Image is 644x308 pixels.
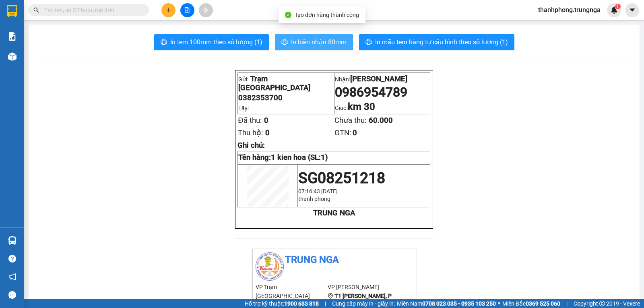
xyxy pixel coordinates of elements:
li: Trung Nga [4,4,117,19]
b: T1 [PERSON_NAME], P Phú Thuỷ [56,44,105,68]
img: logo-vxr [7,5,17,17]
span: | [325,299,326,308]
img: warehouse-icon [8,52,17,61]
p: Nhận: [335,74,430,83]
li: Trung Nga [256,252,413,268]
span: 60.000 [369,116,393,125]
sup: 1 [615,4,621,9]
li: VP [PERSON_NAME] [328,283,400,291]
span: SG08251218 [298,169,385,187]
span: 1 kien hoa (SL: [271,153,328,162]
span: search [33,7,39,13]
span: Miền Bắc [502,299,560,308]
span: 0 [265,128,270,137]
strong: 0369 525 060 [526,300,560,307]
span: Trạm [GEOGRAPHIC_DATA] [238,74,310,92]
strong: 1900 633 818 [284,300,319,307]
span: printer [161,39,167,46]
img: logo.jpg [256,252,284,281]
span: Thu hộ: [238,128,263,137]
input: Tìm tên, số ĐT hoặc mã đơn [44,6,139,14]
span: | [566,299,568,308]
span: Đã thu: [238,116,262,125]
span: [PERSON_NAME] [350,74,407,83]
span: km 30 [348,101,375,112]
span: 1 [616,4,619,9]
button: aim [199,3,213,17]
span: 07:16:43 [DATE] [298,188,338,194]
strong: 0708 023 035 - 0935 103 250 [422,300,496,307]
span: Miền Nam [397,299,496,308]
span: notification [8,273,16,281]
span: thanhphong.trungnga [532,5,607,15]
li: VP Trạm [GEOGRAPHIC_DATA] [4,34,56,61]
span: Cung cấp máy in - giấy in: [332,299,395,308]
span: Tạo đơn hàng thành công [295,12,359,18]
span: ⚪️ [498,302,500,305]
img: warehouse-icon [8,236,17,245]
button: printerIn mẫu tem hàng tự cấu hình theo số lượng (1) [359,34,514,50]
b: T1 [PERSON_NAME], P Phú Thuỷ [328,293,392,308]
span: file-add [184,7,190,13]
span: 0382353700 [238,93,283,102]
span: In biên nhận 80mm [291,37,347,47]
img: solution-icon [8,32,17,41]
span: thanh phong [298,196,330,202]
span: 1) [321,153,328,162]
button: caret-down [625,3,639,17]
span: Hỗ trợ kỹ thuật: [245,299,319,308]
span: plus [166,7,171,13]
button: plus [161,3,175,17]
span: GTN: [334,128,351,137]
span: caret-down [629,6,636,14]
span: message [8,291,16,299]
li: VP [PERSON_NAME] [56,34,107,43]
strong: Tên hàng: [238,153,328,162]
img: icon-new-feature [611,6,618,14]
span: Giao: [335,105,375,111]
span: 0986954789 [335,85,407,100]
span: In mẫu tem hàng tự cấu hình theo số lượng (1) [375,37,508,47]
span: environment [56,45,61,50]
li: VP Trạm [GEOGRAPHIC_DATA] [256,283,328,300]
span: question-circle [8,255,16,263]
span: Lấy: [238,105,249,112]
span: 0 [264,116,268,125]
button: printerIn biên nhận 80mm [275,34,353,50]
img: logo.jpg [4,4,32,32]
span: aim [203,7,208,13]
button: printerIn tem 100mm theo số lượng (1) [154,34,269,50]
span: Chưa thu: [334,116,367,125]
p: Gửi: [238,74,333,92]
button: file-add [180,3,194,17]
strong: TRUNG NGA [313,209,355,217]
span: environment [328,293,333,299]
span: In tem 100mm theo số lượng (1) [170,37,262,47]
span: copyright [599,301,605,306]
span: check-circle [285,12,291,18]
span: Ghi chú: [237,141,265,150]
span: 0 [353,128,357,137]
span: printer [365,39,372,46]
span: printer [281,39,288,46]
